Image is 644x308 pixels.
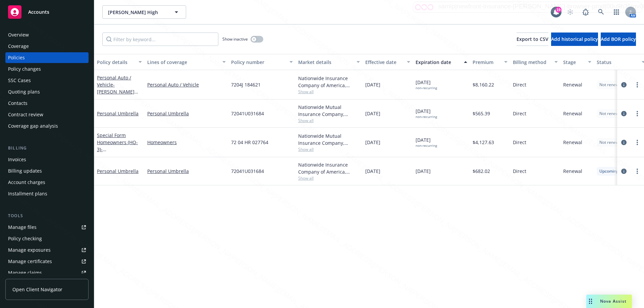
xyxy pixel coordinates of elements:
span: Accounts [28,9,49,15]
div: Manage exposures [8,245,51,255]
button: Nova Assist [586,295,632,308]
a: circleInformation [620,167,628,175]
a: Homeowners [147,139,226,146]
a: Quoting plans [5,86,89,97]
div: Contacts [8,98,28,109]
button: Expiration date [413,54,470,70]
div: Manage claims [8,267,42,278]
a: more [633,167,641,175]
span: Add historical policy [551,36,598,42]
span: Direct [513,110,526,117]
div: Premium [473,59,500,66]
span: Upcoming [599,168,619,174]
div: non-recurring [416,115,437,119]
a: Manage certificates [5,256,89,267]
a: Installment plans [5,188,89,199]
input: Filter by keyword... [102,33,218,46]
span: Not renewing [599,139,625,145]
span: Renewal [563,168,582,175]
div: non-recurring [416,86,437,90]
div: Contract review [8,109,43,120]
div: Manage files [8,222,37,233]
a: Personal Umbrella [147,110,226,117]
div: Status [597,59,638,66]
a: Billing updates [5,166,89,176]
span: 7204J 184621 [231,81,261,88]
div: Billing method [513,59,550,66]
div: Policy checking [8,233,42,244]
div: Billing [5,145,89,151]
span: 72041U031684 [231,110,264,117]
div: Policy changes [8,64,41,74]
div: Nationwide Mutual Insurance Company, Nationwide Insurance Company [298,104,360,118]
span: [DATE] [416,79,437,90]
div: Nationwide Mutual Insurance Company, Nationwide Insurance Company [298,132,360,146]
div: Nationwide Insurance Company of America, Nationwide Insurance Company [298,161,360,175]
a: Manage files [5,222,89,233]
div: non-recurring [416,143,437,148]
button: Premium [470,54,510,70]
div: Tools [5,212,89,219]
div: Expiration date [416,59,460,66]
div: Policies [8,52,25,63]
div: Installment plans [8,188,47,199]
span: [DATE] [416,108,437,119]
span: Open Client Navigator [12,286,62,293]
div: Effective date [365,59,403,66]
span: [DATE] [365,110,380,117]
span: [DATE] [416,168,431,175]
a: circleInformation [620,110,628,118]
div: Nationwide Insurance Company of America, Nationwide Insurance Company [298,75,360,89]
button: Policy details [94,54,145,70]
a: Personal Umbrella [97,110,139,117]
span: Show all [298,89,360,95]
a: SSC Cases [5,75,89,86]
div: Lines of coverage [147,59,218,66]
span: [DATE] [416,136,437,148]
span: $682.02 [473,168,490,175]
span: Direct [513,139,526,146]
button: Stage [560,54,594,70]
span: Nova Assist [600,298,627,304]
a: more [633,110,641,118]
span: $8,160.22 [473,81,494,88]
a: Personal Umbrella [147,168,226,175]
a: Invoices [5,154,89,165]
a: Personal Auto / Vehicle [147,81,226,88]
a: circleInformation [620,138,628,146]
div: Stage [563,59,584,66]
a: Manage exposures [5,245,89,255]
span: [DATE] [365,168,380,175]
a: Contacts [5,98,89,109]
div: Coverage gap analysis [8,121,58,131]
span: Show all [298,146,360,152]
a: Coverage gap analysis [5,121,89,131]
button: [PERSON_NAME] High [102,5,186,19]
div: Quoting plans [8,86,40,97]
button: Effective date [363,54,413,70]
span: Show all [298,175,360,181]
a: Coverage [5,41,89,52]
a: Overview [5,29,89,40]
span: Add BOR policy [601,36,636,42]
span: [DATE] [365,81,380,88]
span: Not renewing [599,111,625,117]
span: 72 04 HR 027764 [231,139,268,146]
button: Add BOR policy [601,33,636,46]
button: Add historical policy [551,33,598,46]
a: Report a Bug [579,5,592,19]
span: Export to CSV [517,36,548,42]
a: circleInformation [620,81,628,89]
a: Policies [5,52,89,63]
span: $565.39 [473,110,490,117]
div: Policy number [231,59,285,66]
a: Personal Auto / Vehicle [97,74,135,109]
span: Renewal [563,139,582,146]
span: $4,127.63 [473,139,494,146]
button: Export to CSV [517,33,548,46]
div: Billing updates [8,166,42,176]
span: Not renewing [599,82,625,88]
a: more [633,81,641,89]
a: Accounts [5,3,89,21]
